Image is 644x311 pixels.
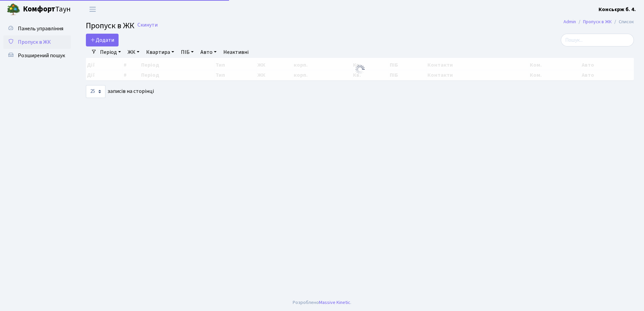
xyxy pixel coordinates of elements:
a: Період [97,46,124,58]
img: logo.png [7,3,20,16]
img: Обробка... [355,64,365,75]
a: Admin [563,18,576,25]
span: Пропуск в ЖК [86,20,134,32]
a: ПІБ [178,46,196,58]
a: Скинути [137,22,158,28]
select: записів на сторінці [86,85,105,98]
button: Переключити навігацію [84,4,101,15]
a: Пропуск в ЖК [3,35,71,49]
li: Список [612,18,634,26]
input: Пошук... [561,34,634,46]
span: Пропуск в ЖК [18,38,51,46]
span: Розширений пошук [18,52,65,59]
a: Massive Kinetic [319,299,350,306]
a: Розширений пошук [3,49,71,62]
a: Панель управління [3,22,71,35]
span: Таун [23,4,71,15]
a: Пропуск в ЖК [583,18,612,25]
a: Консьєрж б. 4. [599,5,636,13]
div: Розроблено . [293,299,351,306]
a: Додати [86,34,119,46]
label: записів на сторінці [86,85,154,98]
a: ЖК [125,46,142,58]
a: Авто [198,46,219,58]
span: Панель управління [18,25,63,32]
a: Неактивні [221,46,251,58]
b: Комфорт [23,4,55,14]
b: Консьєрж б. 4. [599,6,636,13]
span: Додати [90,36,114,44]
a: Квартира [143,46,177,58]
nav: breadcrumb [553,15,644,29]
